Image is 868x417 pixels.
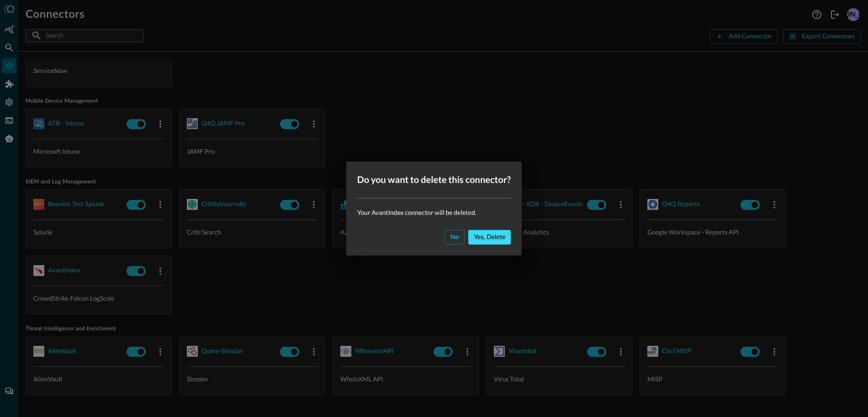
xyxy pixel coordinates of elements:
[445,230,465,245] button: No
[468,230,511,245] button: Yes, delete
[474,232,505,243] div: Yes, delete
[357,208,511,217] p: Your AvantIndex connector will be deleted.
[450,232,459,243] div: No
[346,162,522,198] h2: Do you want to delete this connector?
